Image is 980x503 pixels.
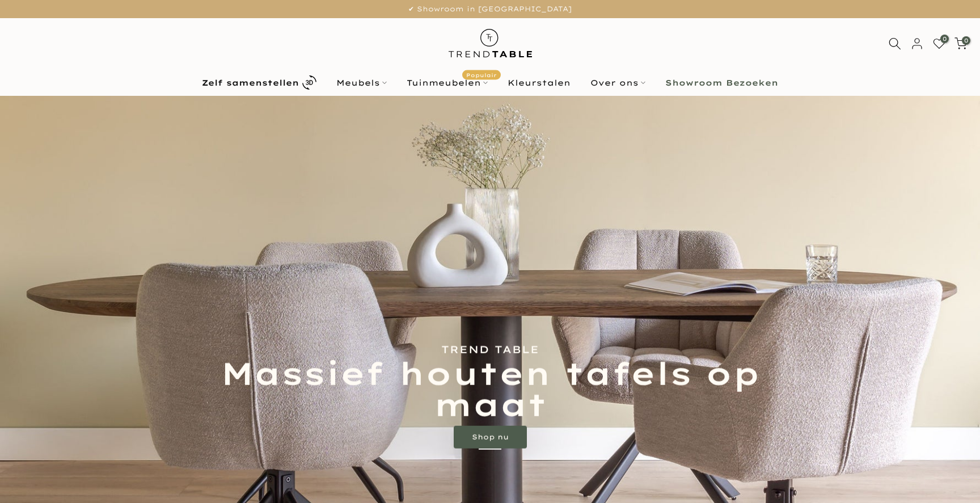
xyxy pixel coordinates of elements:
[454,426,527,449] a: Shop nu
[202,79,299,87] b: Zelf samenstellen
[462,70,501,79] span: Populair
[581,76,656,90] a: Over ons
[498,76,581,90] a: Kleurstalen
[327,76,397,90] a: Meubels
[665,79,778,87] b: Showroom Bezoeken
[940,35,949,43] span: 0
[14,3,966,15] p: ✔ Showroom in [GEOGRAPHIC_DATA]
[441,18,540,69] img: trend-table
[933,37,945,50] a: 0
[656,76,788,90] a: Showroom Bezoeken
[962,36,970,45] span: 0
[397,76,498,90] a: TuinmeubelenPopulair
[192,73,327,92] a: Zelf samenstellen
[1,445,58,502] iframe: toggle-frame
[954,37,967,50] a: 0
